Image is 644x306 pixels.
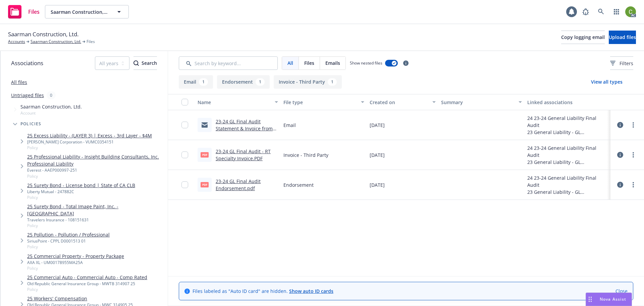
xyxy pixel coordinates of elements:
[179,56,278,70] input: Search by keyword...
[561,34,605,40] span: Copy logging email
[8,39,25,45] a: Accounts
[8,30,78,39] span: Saarman Construction, Ltd.
[47,91,56,99] div: 0
[283,151,328,159] span: Invoice - Third Party
[28,9,40,14] span: Files
[620,60,633,67] span: Filters
[27,203,165,217] a: 25 Surety Bond - Total Image Paint, Inc. - [GEOGRAPHIC_DATA]
[51,8,109,15] span: Saarman Construction, Ltd.
[199,78,208,86] div: 1
[370,122,385,129] span: [DATE]
[195,94,281,110] button: Name
[5,2,42,21] a: Files
[586,293,594,306] div: Drag to move
[561,31,605,44] button: Copy logging email
[27,281,147,287] div: Old Republic General Insurance Group - MWTB 314907 25
[370,151,385,159] span: [DATE]
[27,253,124,260] a: 25 Commercial Property - Property Package
[27,173,165,179] span: Policy
[600,296,626,302] span: Nova Assist
[274,75,342,89] button: Invoice - Third Party
[11,92,44,99] a: Untriaged files
[441,99,514,106] div: Summary
[181,151,188,158] input: Toggle Row Selected
[27,265,124,271] span: Policy
[325,59,340,67] span: Emails
[133,56,157,70] button: SearchSearch
[629,121,637,129] a: more
[133,57,157,70] div: Search
[527,99,608,106] div: Linked associations
[527,159,608,166] div: 23 General Liability - GL
[527,144,608,159] div: 24 23-24 General Liability Final Audit
[527,129,608,136] div: 23 General Liability - GL
[328,78,337,86] div: 1
[283,181,314,188] span: Endorsement
[27,182,135,189] a: 25 Surety Bond - License bond | State of CA CLB
[27,132,152,139] a: 25 Excess Liability - (LAYER 3) | Excess - 3rd Layer - $4M
[27,167,165,173] div: Everest - AAEP000997-251
[216,148,271,162] a: 23-24 GL Final Audit - RT Specialty Invoice.PDF
[304,59,314,67] span: Files
[625,6,636,17] img: photo
[27,274,147,281] a: 25 Commercial Auto - Commercial Auto - Comp Rated
[133,60,139,66] svg: Search
[527,188,608,195] div: 23 General Liability - GL
[610,60,633,67] span: Filters
[594,5,608,18] a: Search
[579,5,592,18] a: Report a Bug
[216,118,273,139] a: 23-24 GL Final Audit Statement & Invoice from RT Specialty .msg
[527,115,608,129] div: 24 23-24 General Liability Final Audit
[27,295,133,302] a: 25 Workers' Compensation
[586,293,632,306] button: Nova Assist
[287,59,293,67] span: All
[629,181,637,189] a: more
[201,152,209,157] span: PDF
[198,99,271,106] div: Name
[20,110,82,116] span: Account
[193,288,333,295] span: Files labeled as "Auto ID card" are hidden.
[350,60,382,66] span: Show nested files
[27,145,152,150] span: Policy
[610,56,633,70] button: Filters
[216,178,261,191] a: 23-24 GL Final Audit Endorsement.pdf
[181,99,188,105] input: Select all
[217,75,270,89] button: Endorsement
[27,194,135,200] span: Policy
[283,122,296,129] span: Email
[527,174,608,188] div: 24 23-24 General Liability Final Audit
[31,39,81,45] a: Saarman Construction, Ltd.
[181,122,188,128] input: Toggle Row Selected
[20,122,42,126] span: Policies
[20,103,82,110] span: Saarman Construction, Ltd.
[27,287,147,292] span: Policy
[27,238,110,244] div: SiriusPoint - CPPL D0001513 01
[615,288,628,295] a: Close
[179,75,213,89] button: Email
[580,75,633,89] button: View all types
[256,78,265,86] div: 1
[11,79,27,85] a: All files
[289,288,333,294] a: Show auto ID cards
[281,94,367,110] button: File type
[370,181,385,188] span: [DATE]
[283,99,357,106] div: File type
[45,5,129,18] button: Saarman Construction, Ltd.
[609,34,636,40] span: Upload files
[525,94,610,110] button: Linked associations
[27,189,135,194] div: Liberty Mutual - 247882C
[27,260,124,265] div: AXA XL - UM00178955MA25A
[367,94,439,110] button: Created on
[201,182,209,187] span: pdf
[27,223,165,228] span: Policy
[629,151,637,159] a: more
[87,39,95,45] span: Files
[11,59,43,68] span: Associations
[27,139,152,145] div: [PERSON_NAME] Corporation - VUMC0354151
[27,217,165,223] div: Travelers Insurance - 108151631
[27,231,110,238] a: 25 Pollution - Pollution / Professional
[609,31,636,44] button: Upload files
[27,244,110,250] span: Policy
[181,181,188,188] input: Toggle Row Selected
[610,5,623,18] a: Switch app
